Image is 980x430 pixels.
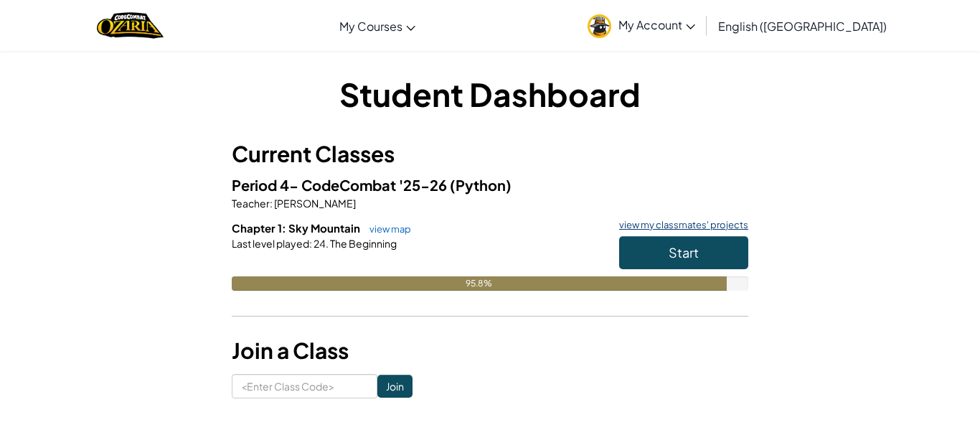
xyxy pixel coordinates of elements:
[232,374,377,398] input: <Enter Class Code>
[232,72,748,116] h1: Student Dashboard
[669,244,699,261] span: Start
[332,6,423,45] a: My Courses
[450,176,512,194] span: (Python)
[580,3,702,48] a: My Account
[270,197,273,210] span: :
[309,237,312,250] span: :
[232,197,270,210] span: Teacher
[339,19,402,34] span: My Courses
[232,276,727,291] div: 95.8%
[329,237,397,250] span: The Beginning
[718,19,887,34] span: English ([GEOGRAPHIC_DATA])
[619,236,748,269] button: Start
[312,237,329,250] span: 24.
[377,375,413,398] input: Join
[232,138,748,170] h3: Current Classes
[612,220,748,230] a: view my classmates' projects
[97,11,164,40] img: Home
[588,14,611,38] img: avatar
[232,176,450,194] span: Period 4- CodeCombat '25-26
[232,335,748,367] h3: Join a Class
[232,221,362,235] span: Chapter 1: Sky Mountain
[362,223,411,235] a: view map
[618,17,695,32] span: My Account
[97,11,164,40] a: Ozaria by CodeCombat logo
[273,197,356,210] span: [PERSON_NAME]
[711,6,894,45] a: English ([GEOGRAPHIC_DATA])
[232,237,309,250] span: Last level played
